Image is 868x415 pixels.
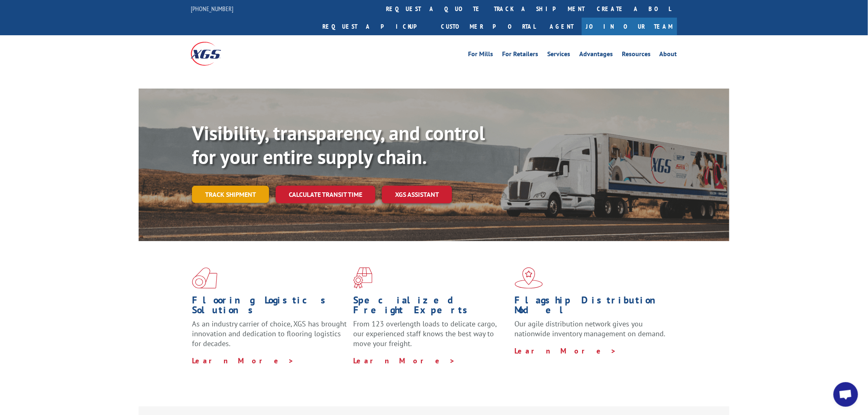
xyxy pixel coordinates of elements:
a: XGS ASSISTANT [382,186,452,203]
a: Resources [622,51,651,60]
h1: Specialized Freight Experts [353,295,508,319]
a: [PHONE_NUMBER] [191,5,233,13]
p: From 123 overlength loads to delicate cargo, our experienced staff knows the best way to move you... [353,319,508,356]
a: Customer Portal [435,18,541,35]
a: Track shipment [192,186,269,203]
a: Learn More > [192,356,294,365]
a: Advantages [579,51,613,60]
a: For Mills [468,51,493,60]
img: xgs-icon-focused-on-flooring-red [353,267,372,289]
a: Learn More > [515,346,617,356]
h1: Flooring Logistics Solutions [192,295,347,319]
h1: Flagship Distribution Model [515,295,670,319]
b: Visibility, transparency, and control for your entire supply chain. [192,120,485,169]
a: For Retailers [502,51,538,60]
div: Open chat [834,382,858,407]
a: Agent [541,18,582,35]
a: Learn More > [353,356,455,365]
span: As an industry carrier of choice, XGS has brought innovation and dedication to flooring logistics... [192,319,347,348]
a: About [660,51,677,60]
span: Our agile distribution network gives you nationwide inventory management on demand. [515,319,666,338]
a: Join Our Team [582,18,677,35]
a: Calculate transit time [276,186,375,203]
img: xgs-icon-total-supply-chain-intelligence-red [192,267,217,289]
a: Request a pickup [316,18,435,35]
img: xgs-icon-flagship-distribution-model-red [515,267,543,289]
a: Services [547,51,570,60]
